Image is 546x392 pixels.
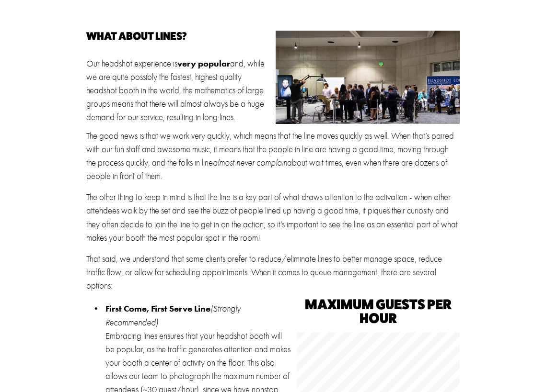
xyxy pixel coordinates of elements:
[86,252,460,292] p: That said, we understand that some clients prefer to reduce/eliminate lines to better manage spac...
[297,298,460,325] h2: Maximum guests per hour
[177,58,230,69] strong: very popular
[86,190,460,244] p: The other thing to keep in mind is that the line is a key part of what draws attention to the act...
[86,57,270,124] p: Our headshot experience is and, while we are quite possibly the fastest, highest quality headshot...
[105,303,243,327] em: (Strongly Recommended)
[213,157,287,168] em: almost never complain
[105,303,210,314] strong: First Come, First Serve Line
[86,129,460,183] p: The good news is that we work very quickly, which means that the line moves quickly as well. When...
[86,31,270,41] h4: What about lines?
